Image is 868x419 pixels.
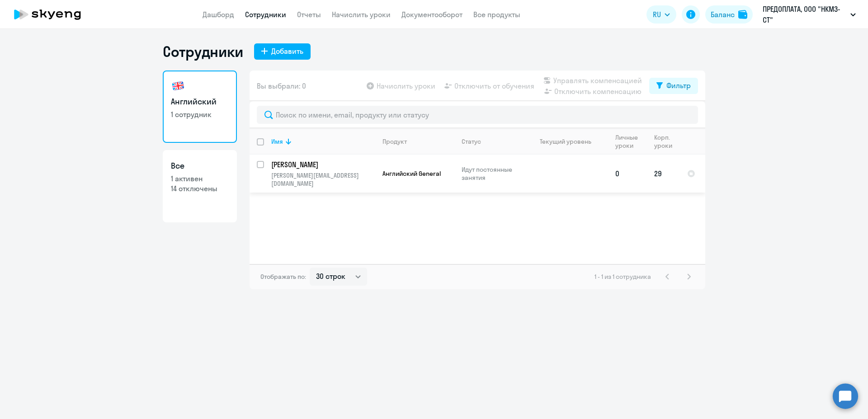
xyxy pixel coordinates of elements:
h3: Все [171,160,229,172]
p: [PERSON_NAME][EMAIL_ADDRESS][DOMAIN_NAME] [271,171,375,188]
p: ПРЕДОПЛАТА, ООО "НКМЗ-СТ" [763,4,847,25]
a: Сотрудники [245,10,286,19]
div: Фильтр [666,80,691,91]
span: Английский General [382,169,441,178]
td: 0 [608,155,647,193]
div: Имя [271,137,283,146]
img: balance [738,10,747,19]
div: Статус [462,137,524,146]
p: 14 отключены [171,184,229,193]
div: Личные уроки [615,133,641,150]
h1: Сотрудники [163,42,243,61]
div: Баланс [711,9,735,20]
img: english [171,79,185,93]
div: Корп. уроки [654,133,679,150]
button: RU [646,5,676,24]
button: Фильтр [649,78,698,94]
a: Дашборд [203,10,234,19]
div: Продукт [382,137,407,146]
p: 1 активен [171,174,229,184]
span: Отображать по: [260,273,306,281]
p: 1 сотрудник [171,109,229,119]
a: Все продукты [473,10,520,19]
div: Имя [271,137,375,146]
a: Начислить уроки [332,10,391,19]
a: [PERSON_NAME] [271,160,375,169]
a: Документооборот [401,10,462,19]
div: Текущий уровень [531,137,608,146]
div: Добавить [271,46,303,56]
div: Продукт [382,137,454,146]
button: Балансbalance [705,5,753,24]
a: Все1 активен14 отключены [163,150,237,222]
p: [PERSON_NAME] [271,160,373,169]
a: Английский1 сотрудник [163,71,237,143]
span: 1 - 1 из 1 сотрудника [594,273,651,281]
div: Статус [462,137,481,146]
div: Корп. уроки [654,133,674,150]
div: Личные уроки [615,133,646,150]
button: ПРЕДОПЛАТА, ООО "НКМЗ-СТ" [758,4,860,25]
td: 29 [647,155,680,193]
span: Вы выбрали: 0 [257,80,306,91]
p: Идут постоянные занятия [462,165,524,182]
button: Добавить [254,43,311,60]
h3: Английский [171,96,229,108]
div: Текущий уровень [540,137,591,146]
span: RU [653,9,661,20]
input: Поиск по имени, email, продукту или статусу [257,106,698,124]
a: Отчеты [297,10,321,19]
